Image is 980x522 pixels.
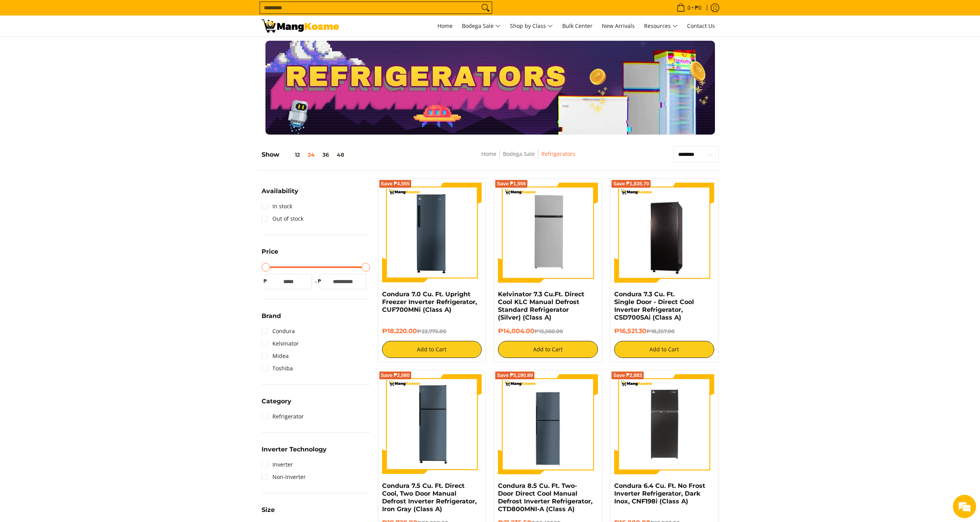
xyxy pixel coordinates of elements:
span: Shop by Class [510,21,553,31]
a: Shop by Class [506,16,557,36]
nav: Breadcrumbs [425,149,632,167]
span: Size [262,507,275,513]
span: Save ₱1,835.70 [613,181,649,186]
button: 36 [319,152,333,158]
span: Save ₱1,556 [497,181,526,186]
a: Refrigerator [262,410,304,423]
span: New Arrivals [602,22,635,29]
del: ₱15,560.00 [534,328,563,334]
a: Contact Us [683,16,719,36]
span: Save ₱2,883 [613,373,642,378]
span: Availability [262,188,298,194]
a: Bulk Center [558,16,596,36]
span: Inverter Technology [262,446,327,453]
a: Home [434,16,456,36]
a: Midea [262,350,289,362]
a: Inverter [262,458,293,471]
del: ₱22,775.00 [417,328,446,334]
a: Out of stock [262,213,303,225]
span: Save ₱4,555 [381,181,410,186]
span: Save ₱5,190.89 [497,373,533,378]
a: Kelvinator [262,337,299,350]
summary: Open [262,188,298,200]
span: Price [262,249,278,255]
span: Resources [644,21,678,31]
a: Condura 7.0 Cu. Ft. Upright Freezer Inverter Refrigerator, CUF700MNi (Class A) [382,290,477,313]
button: Add to Cart [382,341,482,358]
span: Brand [262,313,281,319]
nav: Main Menu [347,16,719,36]
summary: Open [262,446,327,458]
img: Condura 7.3 Cu. Ft. Single Door - Direct Cool Inverter Refrigerator, CSD700SAi (Class A) [614,184,714,282]
a: Bodega Sale [458,16,505,36]
span: Category [262,398,291,404]
a: Condura 7.3 Cu. Ft. Single Door - Direct Cool Inverter Refrigerator, CSD700SAi (Class A) [614,290,694,321]
a: Refrigerators [541,150,575,157]
span: Save ₱2,080 [381,373,410,378]
h6: ₱14,004.00 [498,327,598,335]
a: New Arrivals [598,16,639,36]
summary: Open [262,313,281,325]
img: condura-direct-cool-7.5-cubic-feet-2-door-manual-defrost-inverter-ref-iron-gray-full-view-mang-kosme [382,374,482,474]
a: Non-Inverter [262,471,306,483]
img: Condura 6.4 Cu. Ft. No Frost Inverter Refrigerator, Dark Inox, CNF198i (Class A) [614,374,714,474]
img: Kelvinator 7.3 Cu.Ft. Direct Cool KLC Manual Defrost Standard Refrigerator (Silver) (Class A) [498,183,598,283]
h5: Show [262,151,348,159]
a: Condura 8.5 Cu. Ft. Two-Door Direct Cool Manual Defrost Inverter Refrigerator, CTD800MNI-A (Class A) [498,482,592,513]
span: 0 [686,5,692,10]
span: Contact Us [687,22,715,29]
button: 12 [279,152,304,158]
summary: Open [262,249,278,261]
a: Kelvinator 7.3 Cu.Ft. Direct Cool KLC Manual Defrost Standard Refrigerator (Silver) (Class A) [498,290,584,321]
h6: ₱16,521.30 [614,327,714,335]
a: In stock [262,200,292,213]
summary: Open [262,507,275,519]
span: ₱ [316,277,324,285]
span: Bodega Sale [462,21,501,31]
span: • [674,3,704,12]
img: Condura 8.5 Cu. Ft. Two-Door Direct Cool Manual Defrost Inverter Refrigerator, CTD800MNI-A (Class A) [498,374,598,474]
button: Search [479,2,492,14]
span: ₱0 [694,5,703,10]
a: Resources [640,16,682,36]
button: Add to Cart [614,341,714,358]
summary: Open [262,398,291,410]
h6: ₱18,220.00 [382,327,482,335]
a: Condura 7.5 Cu. Ft. Direct Cool, Two Door Manual Defrost Inverter Refrigerator, Iron Gray (Class A) [382,482,477,513]
a: Condura [262,325,295,337]
del: ₱18,357.00 [646,328,675,334]
button: Add to Cart [498,341,598,358]
span: Bulk Center [562,22,592,29]
a: Bodega Sale [503,150,535,157]
button: 48 [333,152,348,158]
a: Condura 6.4 Cu. Ft. No Frost Inverter Refrigerator, Dark Inox, CNF198i (Class A) [614,482,705,505]
a: Toshiba [262,362,293,375]
button: 24 [304,152,319,158]
span: Home [437,22,453,29]
a: Home [481,150,496,157]
img: Condura 7.0 Cu. Ft. Upright Freezer Inverter Refrigerator, CUF700MNi (Class A) [382,183,482,283]
img: Bodega Sale Refrigerator l Mang Kosme: Home Appliances Warehouse Sale [262,19,339,33]
span: ₱ [262,277,269,285]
